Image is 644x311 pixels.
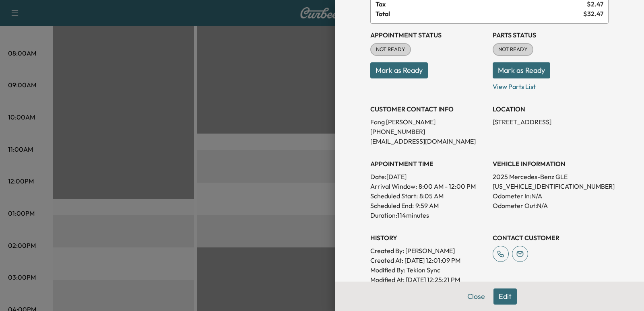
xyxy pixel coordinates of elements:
[493,172,609,181] p: 2025 Mercedes-Benz GLE
[370,62,428,78] button: Mark as Ready
[419,191,444,201] p: 8:05 AM
[583,9,603,19] span: $ 32.47
[370,275,486,284] p: Modified At : [DATE] 12:25:21 PM
[370,159,486,169] h3: APPOINTMENT TIME
[370,255,486,265] p: Created At : [DATE] 12:01:09 PM
[370,30,486,40] h3: Appointment Status
[493,201,609,210] p: Odometer Out: N/A
[370,172,486,181] p: Date: [DATE]
[419,181,476,191] span: 8:00 AM - 12:00 PM
[370,181,486,191] p: Arrival Window:
[493,181,609,191] p: [US_VEHICLE_IDENTIFICATION_NUMBER]
[371,45,410,54] span: NOT READY
[462,288,490,305] button: Close
[370,136,486,146] p: [EMAIL_ADDRESS][DOMAIN_NAME]
[370,265,486,275] p: Modified By : Tekion Sync
[493,117,609,127] p: [STREET_ADDRESS]
[415,201,439,210] p: 9:59 AM
[493,159,609,169] h3: VEHICLE INFORMATION
[370,201,414,210] p: Scheduled End:
[493,191,609,201] p: Odometer In: N/A
[370,127,486,136] p: [PHONE_NUMBER]
[493,233,609,243] h3: CONTACT CUSTOMER
[493,78,609,91] p: View Parts List
[370,191,418,201] p: Scheduled Start:
[493,30,609,40] h3: Parts Status
[370,233,486,243] h3: History
[370,117,486,127] p: Fang [PERSON_NAME]
[493,104,609,114] h3: LOCATION
[376,9,583,19] span: Total
[493,288,517,305] button: Edit
[370,104,486,114] h3: CUSTOMER CONTACT INFO
[370,246,486,255] p: Created By : [PERSON_NAME]
[370,210,486,220] p: Duration: 114 minutes
[493,45,533,54] span: NOT READY
[493,62,550,78] button: Mark as Ready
